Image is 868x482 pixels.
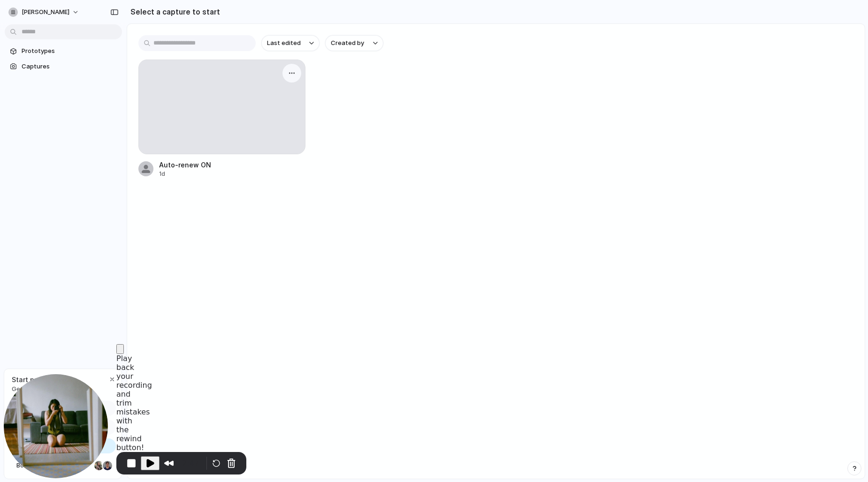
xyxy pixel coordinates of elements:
[5,44,122,58] a: Prototypes
[22,62,118,71] span: Captures
[159,170,211,178] div: 1d
[159,160,211,170] div: Auto-renew ON
[22,46,118,56] span: Prototypes
[22,8,69,17] span: [PERSON_NAME]
[325,35,383,51] button: Created by
[5,5,84,20] button: [PERSON_NAME]
[331,38,364,48] span: Created by
[5,60,122,74] a: Captures
[127,6,220,17] h2: Select a capture to start
[267,38,301,48] span: Last edited
[261,35,320,51] button: Last edited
